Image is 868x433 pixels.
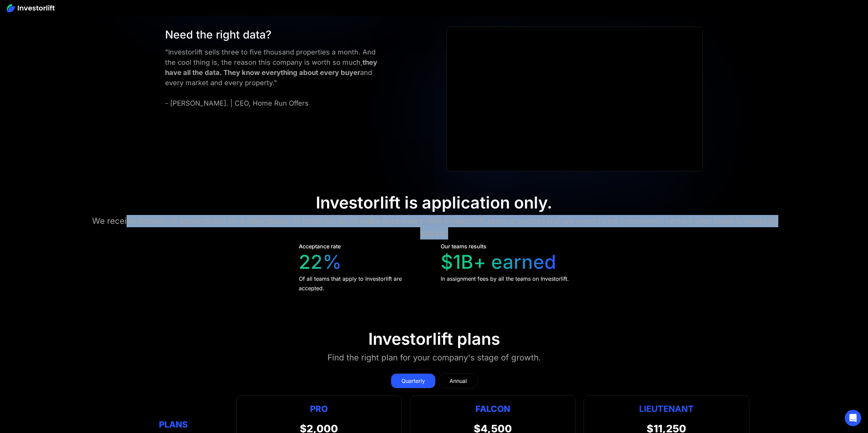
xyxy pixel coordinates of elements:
iframe: Ryan Pineda | Testimonial [447,27,702,171]
div: Of all teams that apply to Investorlift are accepted. [299,274,428,293]
div: Our teams results [441,242,486,250]
div: Annual [450,377,467,385]
div: Investorlift is application only. [316,193,552,213]
div: Open Intercom Messenger [845,410,861,426]
div: Falcon [475,402,510,416]
strong: Lieutenant [639,404,694,414]
div: Quarterly [401,377,425,385]
div: $1B+ earned [441,251,556,274]
div: "Investorlift sells three to five thousand properties a month. And the cool thing is, the reason ... [165,47,384,108]
div: Acceptance rate [299,242,341,250]
div: We receive dozens of applications on a daily basis. In order for us to make sure every new Invest... [87,215,781,239]
div: In assignment fees by all the teams on Investorlift. [441,274,569,283]
div: Pro [300,402,338,416]
div: Investorlift plans [368,329,500,349]
div: 22% [299,251,342,274]
div: Need the right data? [165,27,384,43]
div: Find the right plan for your company's stage of growth. [327,352,541,364]
strong: they have all the data. They know everything about every buyer [165,58,377,77]
div: Plans [119,418,228,431]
